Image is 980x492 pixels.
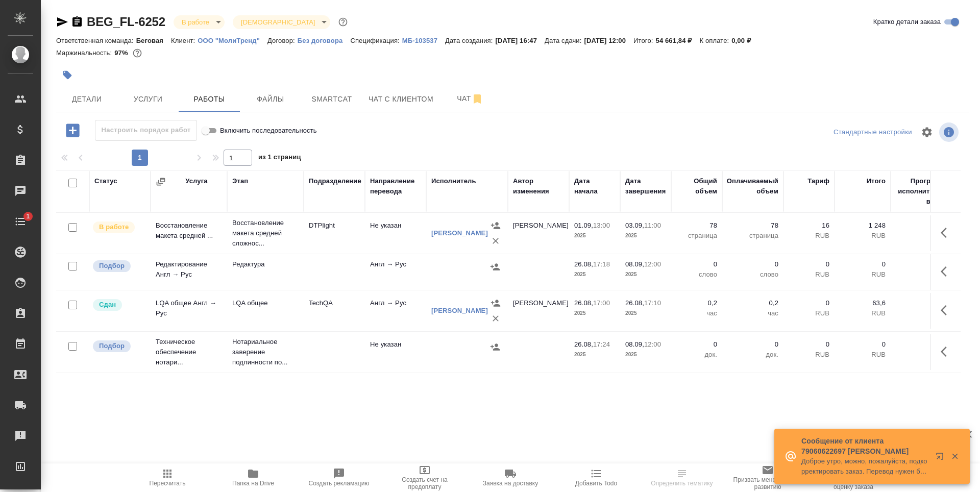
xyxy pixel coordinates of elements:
button: Открыть в новой вкладке [929,446,954,471]
div: Дата завершения [625,176,666,196]
p: Восстановление макета средней сложнос... [232,218,299,249]
p: Спецификация: [350,37,402,44]
p: 0,00 ₽ [731,37,758,44]
td: LQA общее Англ → Рус [151,293,227,329]
button: Скопировать ссылку [71,16,83,28]
p: 12:00 [644,260,661,268]
button: Добавить работу [59,120,87,141]
p: МБ-103537 [402,37,445,44]
span: Настроить таблицу [915,120,939,144]
a: BEG_FL-6252 [87,15,165,29]
span: Smartcat [307,93,356,106]
p: 54 661,84 ₽ [656,37,700,44]
p: 0 [789,339,829,350]
div: Итого [867,176,886,186]
p: страница [676,231,717,241]
p: Сообщение от клиента 79060622697 [PERSON_NAME] [801,436,929,456]
p: RUB [840,308,886,318]
p: 26.08, [625,299,644,307]
div: Этап [232,176,248,186]
p: 2025 [574,231,615,241]
span: Кратко детали заказа [873,17,941,27]
p: RUB [840,350,886,360]
button: Добавить тэг [56,64,79,86]
p: Итого: [633,37,655,44]
button: Здесь прячутся важные кнопки [935,259,959,284]
p: слово [727,269,778,280]
p: RUB [789,308,829,318]
p: 12:00 [644,340,661,348]
td: DTPlight [304,215,365,251]
div: Подразделение [309,176,361,186]
span: Работы [185,93,234,106]
p: RUB [789,231,829,241]
button: Доп статусы указывают на важность/срочность заказа [336,15,350,29]
p: Ответственная команда: [56,37,136,44]
button: Здесь прячутся важные кнопки [935,220,959,245]
p: Редактура [232,259,299,269]
td: [PERSON_NAME] [508,215,569,251]
p: док. [727,350,778,360]
div: Менеджер проверил работу исполнителя, передает ее на следующий этап [92,298,145,312]
p: 0,2 [727,298,778,308]
span: 1 [20,211,36,222]
div: Исполнитель выполняет работу [92,220,145,234]
span: Чат с клиентом [369,93,433,106]
p: Подбор [99,341,125,351]
a: [PERSON_NAME] [431,307,488,314]
div: Услуга [185,176,207,186]
div: split button [831,125,915,140]
a: 1 [3,209,38,234]
p: 0 [840,339,886,350]
svg: Отписаться [471,93,483,105]
p: Сдан [99,300,116,310]
p: слово [676,269,717,280]
p: 17:24 [593,340,610,348]
td: Не указан [365,334,426,370]
p: 2025 [574,269,615,280]
p: [DATE] 16:47 [495,37,545,44]
button: Назначить [488,296,503,311]
p: В работе [99,222,129,232]
p: 0 [676,259,717,269]
td: TechQA [304,293,365,329]
button: Здесь прячутся важные кнопки [935,298,959,323]
p: 2025 [625,231,666,241]
p: час [676,308,717,318]
span: Включить последовательность [220,126,317,136]
p: RUB [840,231,886,241]
p: 0 [727,259,778,269]
button: Скопировать ссылку для ЯМессенджера [56,16,68,28]
p: 0 [676,339,717,350]
p: 16 [789,220,829,231]
button: Назначить [487,259,503,275]
button: Удалить [488,311,503,326]
span: из 1 страниц [258,151,301,166]
p: 2025 [574,308,615,318]
p: RUB [789,350,829,360]
button: [DEMOGRAPHIC_DATA] [238,18,318,27]
td: Восстановление макета средней ... [151,215,227,251]
p: Беговая [136,37,171,44]
div: Исполнитель [431,176,476,186]
p: 0 [840,259,886,269]
p: 0 [789,298,829,308]
button: Закрыть [944,452,965,461]
p: 11:00 [644,222,661,229]
div: В работе [174,15,225,29]
p: док. [676,350,717,360]
p: Доброе утро, можно, пожалуйста, подкорректировать заказ. Перевод нужен будет паспорта, ID-карты и с [801,456,929,477]
span: Посмотреть информацию [939,122,961,142]
td: Англ → Рус [365,293,426,329]
p: 0 [789,259,829,269]
td: Техническое обеспечение нотари... [151,332,227,373]
p: RUB [789,269,829,280]
p: 0,2 [676,298,717,308]
span: Услуги [124,93,173,106]
p: 26.08, [574,299,593,307]
button: Назначить [488,218,503,233]
a: МБ-103537 [402,36,445,44]
p: Клиент: [171,37,198,44]
p: 1 248 [840,220,886,231]
div: Можно подбирать исполнителей [92,339,145,353]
